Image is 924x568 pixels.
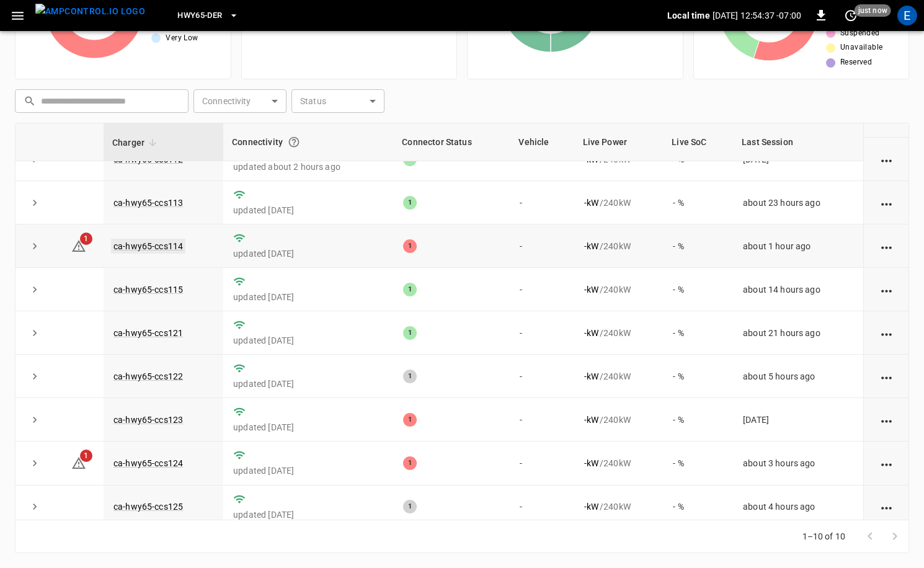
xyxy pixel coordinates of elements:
[584,197,654,209] div: / 240 kW
[510,398,574,442] td: -
[663,123,733,161] th: Live SoC
[584,240,598,252] p: - kW
[897,6,917,25] div: profile-icon
[80,233,92,245] span: 1
[403,456,417,470] div: 1
[733,311,863,355] td: about 21 hours ago
[855,4,891,17] span: just now
[403,239,417,253] div: 1
[25,280,44,299] button: expand row
[840,27,880,40] span: Suspended
[879,457,894,469] div: action cell options
[403,500,417,513] div: 1
[111,239,185,254] a: ca-hwy65-ccs114
[233,378,383,390] p: updated [DATE]
[584,197,598,209] p: - kW
[879,370,894,383] div: action cell options
[403,326,417,340] div: 1
[403,196,417,210] div: 1
[584,327,654,339] div: / 240 kW
[232,131,384,153] div: Connectivity
[584,457,598,469] p: - kW
[879,283,894,296] div: action cell options
[802,530,846,543] p: 1–10 of 10
[403,370,417,383] div: 1
[510,486,574,529] td: -
[663,224,733,268] td: - %
[113,285,183,295] a: ca-hwy65-ccs115
[71,241,86,251] a: 1
[233,247,383,260] p: updated [DATE]
[510,181,574,224] td: -
[112,135,161,150] span: Charger
[879,240,894,252] div: action cell options
[113,328,183,338] a: ca-hwy65-ccs121
[510,311,574,355] td: -
[663,181,733,224] td: - %
[733,123,863,161] th: Last Session
[663,442,733,485] td: - %
[25,237,44,255] button: expand row
[510,442,574,485] td: -
[733,181,863,224] td: about 23 hours ago
[733,486,863,529] td: about 4 hours ago
[113,371,183,381] a: ca-hwy65-ccs122
[233,464,383,477] p: updated [DATE]
[233,291,383,303] p: updated [DATE]
[584,370,654,383] div: / 240 kW
[733,398,863,442] td: [DATE]
[584,283,654,296] div: / 240 kW
[166,32,198,45] span: Very Low
[283,131,305,153] button: Connection between the charger and our software.
[667,9,710,22] p: Local time
[584,370,598,383] p: - kW
[25,193,44,212] button: expand row
[233,161,383,173] p: updated about 2 hours ago
[25,367,44,386] button: expand row
[663,398,733,442] td: - %
[584,500,654,513] div: / 240 kW
[510,123,574,161] th: Vehicle
[574,123,664,161] th: Live Power
[840,56,872,69] span: Reserved
[584,500,598,513] p: - kW
[584,240,654,252] div: / 240 kW
[879,500,894,513] div: action cell options
[25,454,44,473] button: expand row
[113,415,183,425] a: ca-hwy65-ccs123
[113,458,183,468] a: ca-hwy65-ccs124
[510,268,574,311] td: -
[233,334,383,347] p: updated [DATE]
[584,327,598,339] p: - kW
[733,442,863,485] td: about 3 hours ago
[25,497,44,516] button: expand row
[233,508,383,521] p: updated [DATE]
[35,4,145,19] img: ampcontrol.io logo
[403,413,417,427] div: 1
[113,502,183,512] a: ca-hwy65-ccs125
[25,324,44,342] button: expand row
[584,457,654,469] div: / 240 kW
[840,42,882,54] span: Unavailable
[393,123,510,161] th: Connector Status
[733,355,863,398] td: about 5 hours ago
[25,410,44,429] button: expand row
[663,355,733,398] td: - %
[177,9,222,23] span: HWY65-DER
[879,414,894,426] div: action cell options
[80,450,92,462] span: 1
[879,327,894,339] div: action cell options
[879,197,894,209] div: action cell options
[663,311,733,355] td: - %
[663,268,733,311] td: - %
[733,268,863,311] td: about 14 hours ago
[584,283,598,296] p: - kW
[71,458,86,468] a: 1
[713,9,801,22] p: [DATE] 12:54:37 -07:00
[584,414,598,426] p: - kW
[841,6,861,25] button: set refresh interval
[113,154,183,164] a: ca-hwy65-ccs112
[879,153,894,166] div: action cell options
[510,224,574,268] td: -
[733,224,863,268] td: about 1 hour ago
